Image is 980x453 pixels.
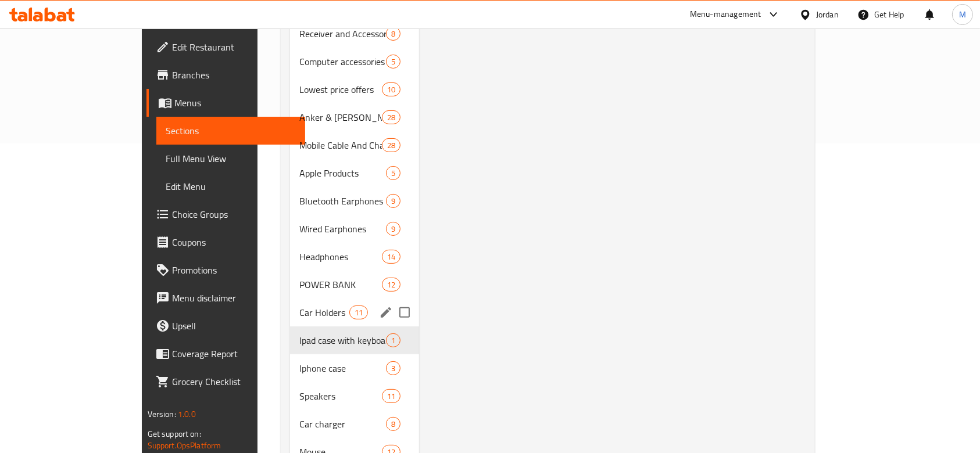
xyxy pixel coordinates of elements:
[172,263,296,277] span: Promotions
[382,82,400,96] div: items
[386,166,400,180] div: items
[172,375,296,389] span: Grocery Checklist
[299,82,381,96] span: Lowest price offers
[959,8,966,21] span: M
[166,124,296,138] span: Sections
[290,243,419,271] div: Headphones14
[377,304,395,321] button: edit
[382,110,400,124] div: items
[382,279,400,290] span: 12
[178,407,196,422] span: 1.0.0
[146,312,306,340] a: Upsell
[382,278,400,292] div: items
[172,291,296,305] span: Menu disclaimer
[299,417,386,431] div: Car charger
[174,96,296,110] span: Menus
[816,8,839,21] div: Jordan
[290,20,419,48] div: Receiver and Accessories8
[299,222,386,236] span: Wired Earphones
[290,215,419,243] div: Wired Earphones9
[146,33,306,61] a: Edit Restaurant
[350,307,367,318] span: 11
[386,333,400,347] div: items
[290,299,419,326] div: Car Holders11edit
[148,426,201,441] span: Get support on:
[382,138,400,152] div: items
[386,222,400,236] div: items
[386,55,400,69] div: items
[146,228,306,256] a: Coupons
[290,187,419,215] div: Bluetooth Earphones9
[386,361,400,375] div: items
[166,152,296,166] span: Full Menu View
[387,363,400,374] span: 3
[299,333,386,347] span: Ipad case with keyboard
[146,89,306,117] a: Menus
[299,278,381,292] span: POWER BANK
[290,382,419,410] div: Speakers11
[386,194,400,208] div: items
[299,305,349,319] span: Car Holders
[146,61,306,89] a: Branches
[290,159,419,187] div: Apple Products5
[382,112,400,123] span: 28
[166,179,296,193] span: Edit Menu
[172,319,296,333] span: Upsell
[148,438,221,453] a: Support.OpsPlatform
[290,354,419,382] div: Iphone case3
[382,250,400,264] div: items
[172,235,296,249] span: Coupons
[290,410,419,438] div: Car charger8
[290,48,419,75] div: Computer accessories5
[386,417,400,431] div: items
[172,207,296,221] span: Choice Groups
[290,131,419,159] div: Mobile Cable And Charger28
[382,391,400,402] span: 11
[299,55,386,69] span: Computer accessories
[299,27,386,41] span: Receiver and Accessories
[290,271,419,299] div: POWER BANK12
[146,256,306,284] a: Promotions
[382,140,400,151] span: 28
[156,145,306,172] a: Full Menu View
[172,347,296,361] span: Coverage Report
[387,224,400,235] span: 9
[299,389,381,403] span: Speakers
[146,340,306,368] a: Coverage Report
[146,284,306,312] a: Menu disclaimer
[299,194,386,208] span: Bluetooth Earphones
[382,84,400,95] span: 10
[299,361,386,375] div: Iphone case
[387,335,400,346] span: 1
[299,166,386,180] span: Apple Products
[146,200,306,228] a: Choice Groups
[690,8,761,21] div: Menu-management
[349,305,368,319] div: items
[299,110,381,124] span: Anker & [PERSON_NAME]
[387,28,400,39] span: 8
[172,40,296,54] span: Edit Restaurant
[299,250,381,264] span: Headphones
[290,326,419,354] div: Ipad case with keyboard1
[156,172,306,200] a: Edit Menu
[172,68,296,82] span: Branches
[299,138,381,152] span: Mobile Cable And Charger
[148,407,176,422] span: Version:
[387,56,400,67] span: 5
[387,168,400,179] span: 5
[290,103,419,131] div: Anker & [PERSON_NAME]28
[386,27,400,41] div: items
[156,117,306,145] a: Sections
[387,196,400,207] span: 9
[387,419,400,430] span: 8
